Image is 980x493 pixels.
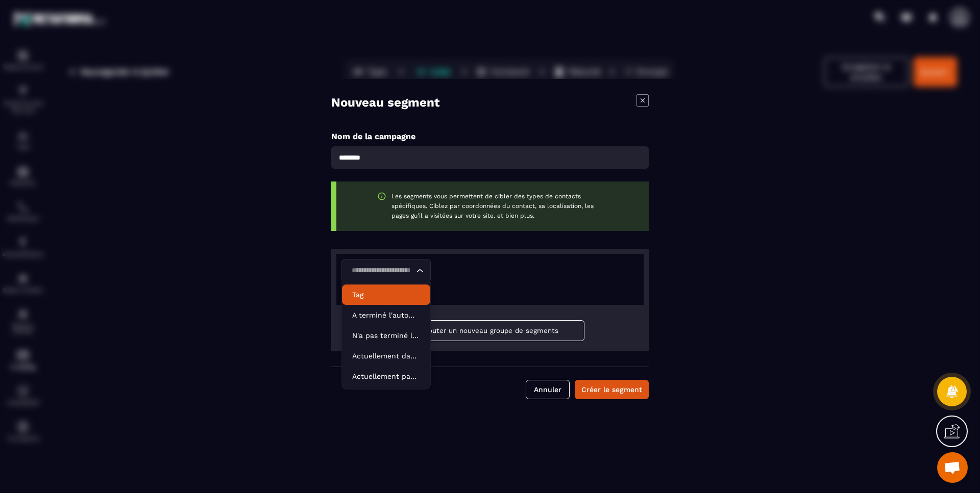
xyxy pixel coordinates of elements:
[331,94,439,111] h4: Nouveau segment
[352,371,420,381] p: Actuellement pas dans l'automatisation
[331,132,649,141] p: Nom de la campagne
[352,310,420,320] p: A terminé l'automatisation
[352,290,420,300] p: Tag
[391,192,608,221] p: Les segments vous permettent de cibler des types de contacts spécifiques. Ciblez par coordonnées ...
[352,351,420,361] p: Actuellement dans l'automatisation
[348,265,414,276] input: Search for option
[526,380,570,399] button: Annuler
[396,320,584,341] button: Ajouter un nouveau groupe de segments
[937,452,968,483] div: Ouvrir le chat
[352,330,420,341] p: N'a pas terminé l'automatisation
[341,259,431,282] div: Search for option
[377,192,386,201] img: warning-green.f85f90c2.svg
[575,380,649,399] button: Créer le segment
